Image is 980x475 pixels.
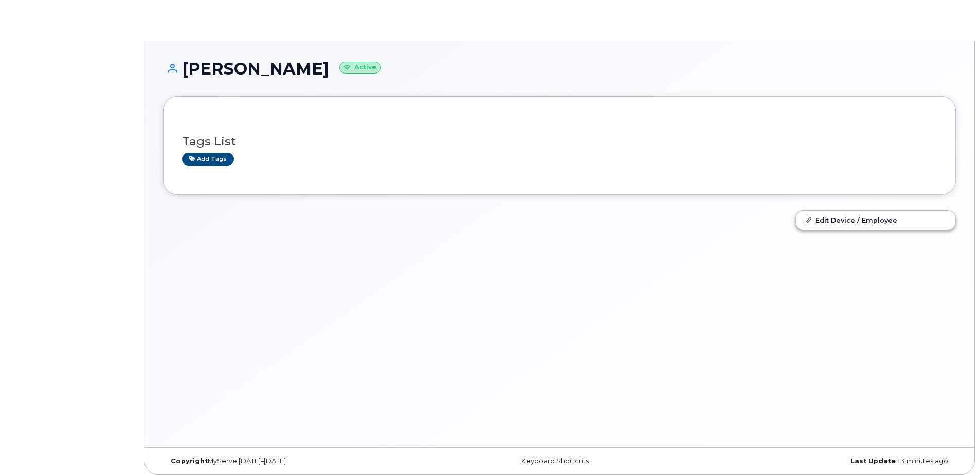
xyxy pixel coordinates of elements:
strong: Last Update [850,457,896,465]
h1: [PERSON_NAME] [163,60,956,78]
h3: Tags List [182,135,937,148]
a: Add tags [182,153,234,166]
div: MyServe [DATE]–[DATE] [163,457,427,465]
div: 13 minutes ago [692,457,956,465]
strong: Copyright [171,457,208,465]
a: Edit Device / Employee [796,211,955,229]
a: Keyboard Shortcuts [521,457,589,465]
small: Active [339,62,381,74]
